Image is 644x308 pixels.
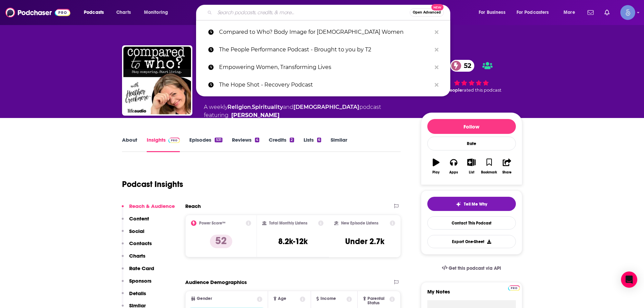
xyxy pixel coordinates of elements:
[204,111,381,119] span: featuring
[508,284,520,291] a: Pro website
[564,8,575,17] span: More
[215,7,410,18] input: Search podcasts, credits, & more...
[445,154,462,179] button: Apps
[269,137,294,152] a: Credits2
[84,8,104,17] span: Podcasts
[462,88,501,93] span: rated this podcast
[231,111,280,119] a: Heather Creekmore
[449,265,501,271] span: Get this podcast via API
[290,138,294,142] div: 2
[498,154,516,179] button: Share
[427,288,516,300] label: My Notes
[197,297,212,301] span: Gender
[427,119,516,134] button: Follow
[185,279,247,285] h2: Audience Demographics
[508,285,520,291] img: Podchaser Pro
[168,138,180,143] img: Podchaser Pro
[427,137,516,150] div: Rate
[462,154,480,179] button: List
[122,265,154,278] button: Rate Card
[196,76,450,94] a: The Hope Shot - Recovery Podcast
[144,8,168,17] span: Monitoring
[210,235,232,248] p: 52
[283,104,293,110] span: and
[443,88,462,93] span: 5 people
[219,23,431,41] p: Compared to Who? Body Image for Christian Women
[621,271,637,288] div: Open Intercom Messenger
[317,138,321,142] div: 6
[122,228,144,240] button: Social
[139,7,177,18] button: open menu
[129,203,175,209] p: Reach & Audience
[293,104,359,110] a: [DEMOGRAPHIC_DATA]
[620,5,635,20] img: User Profile
[255,138,259,142] div: 4
[413,11,441,14] span: Open Advanced
[79,7,113,18] button: open menu
[320,297,336,301] span: Income
[331,137,347,152] a: Similar
[122,240,152,253] button: Contacts
[147,137,180,152] a: InsightsPodchaser Pro
[129,228,144,234] p: Social
[251,104,252,110] span: ,
[219,41,431,58] p: The People Performance Podcast - Brought to you by T2
[457,60,475,72] span: 52
[5,6,70,19] img: Podchaser - Follow, Share and Rate Podcasts
[196,58,450,76] a: Empowering Women, Transforming Lives
[112,7,135,18] a: Charts
[129,290,146,297] p: Details
[341,221,378,226] h2: New Episode Listens
[620,5,635,20] span: Logged in as Spiral5-G1
[269,221,307,226] h2: Total Monthly Listens
[228,104,251,110] a: Religion
[122,278,151,290] button: Sponsors
[232,137,259,152] a: Reviews4
[129,215,149,222] p: Content
[123,47,191,114] img: Compared to Who? Body Image for Christian Women
[502,170,511,174] div: Share
[129,240,152,246] p: Contacts
[219,76,431,94] p: The Hope Shot - Recovery Podcast
[122,253,145,265] button: Charts
[481,170,497,174] div: Bookmark
[436,260,507,277] a: Get this podcast via API
[196,41,450,58] a: The People Performance Podcast - Brought to you by T2
[129,253,145,259] p: Charts
[215,138,222,142] div: 531
[464,202,487,207] span: Tell Me Why
[219,58,431,76] p: Empowering Women, Transforming Lives
[427,197,516,211] button: tell me why sparkleTell Me Why
[427,154,445,179] button: Play
[122,179,183,189] h1: Podcast Insights
[585,7,596,18] a: Show notifications dropdown
[129,278,151,284] p: Sponsors
[345,236,384,246] h3: Under 2.7k
[469,170,474,174] div: List
[410,8,444,17] button: Open AdvancedNew
[427,216,516,230] a: Contact This Podcast
[204,103,381,119] div: A weekly podcast
[620,5,635,20] button: Show profile menu
[421,45,522,107] div: 52 5 peoplerated this podcast
[252,104,283,110] a: Spirituality
[278,236,308,246] h3: 8.2k-12k
[122,137,137,152] a: About
[480,154,498,179] button: Bookmark
[196,23,450,41] a: Compared to Who? Body Image for [DEMOGRAPHIC_DATA] Women
[122,290,146,303] button: Details
[189,137,222,152] a: Episodes531
[432,170,439,174] div: Play
[122,215,149,228] button: Content
[304,137,321,152] a: Lists6
[278,297,286,301] span: Age
[202,5,457,20] div: Search podcasts, credits, & more...
[199,221,225,226] h2: Power Score™
[456,202,461,207] img: tell me why sparkle
[431,4,444,10] span: New
[122,203,175,215] button: Reach & Audience
[602,7,612,18] a: Show notifications dropdown
[479,8,505,17] span: For Business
